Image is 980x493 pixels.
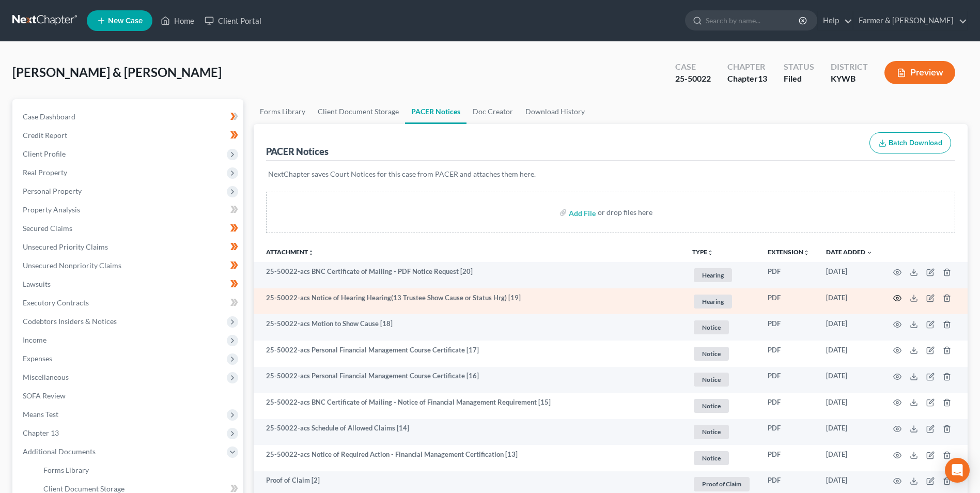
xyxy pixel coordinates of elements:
[254,393,684,419] td: 25-50022-acs BNC Certificate of Mailing - Notice of Financial Management Requirement [15]
[818,419,881,445] td: [DATE]
[692,267,751,284] a: Hearing
[254,288,684,315] td: 25-50022-acs Notice of Hearing Hearing(13 Trustee Show Cause or Status Hrg) [19]
[308,250,314,256] i: unfold_more
[23,205,80,214] span: Property Analysis
[727,73,767,85] div: Chapter
[23,410,58,419] span: Means Test
[266,248,314,256] a: Attachmentunfold_more
[312,99,405,124] a: Client Document Storage
[889,138,942,147] span: Batch Download
[254,367,684,393] td: 25-50022-acs Personal Financial Management Course Certificate [16]
[759,341,818,367] td: PDF
[818,288,881,315] td: [DATE]
[759,445,818,471] td: PDF
[784,73,814,85] div: Filed
[692,475,751,492] a: Proof of Claim
[694,425,729,439] span: Notice
[675,73,711,85] div: 25-50022
[784,61,814,73] div: Status
[23,280,51,288] span: Lawsuits
[43,484,125,493] span: Client Document Storage
[14,219,243,238] a: Secured Claims
[803,250,810,256] i: unfold_more
[818,314,881,341] td: [DATE]
[692,371,751,388] a: Notice
[694,373,729,387] span: Notice
[23,447,96,456] span: Additional Documents
[14,256,243,275] a: Unsecured Nonpriority Claims
[14,275,243,294] a: Lawsuits
[23,261,121,270] span: Unsecured Nonpriority Claims
[23,317,117,326] span: Codebtors Insiders & Notices
[759,288,818,315] td: PDF
[35,461,243,480] a: Forms Library
[23,428,59,437] span: Chapter 13
[831,73,868,85] div: KYWB
[759,262,818,288] td: PDF
[694,268,732,282] span: Hearing
[254,262,684,288] td: 25-50022-acs BNC Certificate of Mailing - PDF Notice Request [20]
[818,367,881,393] td: [DATE]
[707,250,713,256] i: unfold_more
[694,347,729,361] span: Notice
[818,11,852,30] a: Help
[831,61,868,73] div: District
[266,145,329,158] div: PACER Notices
[43,466,89,474] span: Forms Library
[692,293,751,310] a: Hearing
[519,99,591,124] a: Download History
[254,341,684,367] td: 25-50022-acs Personal Financial Management Course Certificate [17]
[675,61,711,73] div: Case
[14,238,243,256] a: Unsecured Priority Claims
[23,335,46,344] span: Income
[23,298,89,307] span: Executory Contracts
[759,367,818,393] td: PDF
[759,314,818,341] td: PDF
[23,391,66,400] span: SOFA Review
[818,341,881,367] td: [DATE]
[768,248,810,256] a: Extensionunfold_more
[23,354,52,363] span: Expenses
[727,61,767,73] div: Chapter
[254,314,684,341] td: 25-50022-acs Motion to Show Cause [18]
[692,450,751,467] a: Notice
[199,11,267,30] a: Client Portal
[254,99,312,124] a: Forms Library
[12,65,222,80] span: [PERSON_NAME] & [PERSON_NAME]
[692,249,713,256] button: TYPEunfold_more
[23,373,69,381] span: Miscellaneous
[23,242,108,251] span: Unsecured Priority Claims
[14,107,243,126] a: Case Dashboard
[694,477,750,491] span: Proof of Claim
[23,168,67,177] span: Real Property
[23,187,82,195] span: Personal Property
[694,399,729,413] span: Notice
[694,451,729,465] span: Notice
[254,445,684,471] td: 25-50022-acs Notice of Required Action - Financial Management Certification [13]
[694,295,732,309] span: Hearing
[268,169,953,179] p: NextChapter saves Court Notices for this case from PACER and attaches them here.
[14,201,243,219] a: Property Analysis
[14,387,243,405] a: SOFA Review
[818,393,881,419] td: [DATE]
[23,131,67,140] span: Credit Report
[23,112,75,121] span: Case Dashboard
[826,248,873,256] a: Date Added expand_more
[405,99,466,124] a: PACER Notices
[23,149,66,158] span: Client Profile
[818,262,881,288] td: [DATE]
[254,419,684,445] td: 25-50022-acs Schedule of Allowed Claims [14]
[884,61,955,84] button: Preview
[108,17,143,25] span: New Case
[23,224,72,233] span: Secured Claims
[853,11,967,30] a: Farmer & [PERSON_NAME]
[759,393,818,419] td: PDF
[694,320,729,334] span: Notice
[598,207,652,218] div: or drop files here
[945,458,970,483] div: Open Intercom Messenger
[14,126,243,145] a: Credit Report
[818,445,881,471] td: [DATE]
[155,11,199,30] a: Home
[14,294,243,312] a: Executory Contracts
[869,132,951,154] button: Batch Download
